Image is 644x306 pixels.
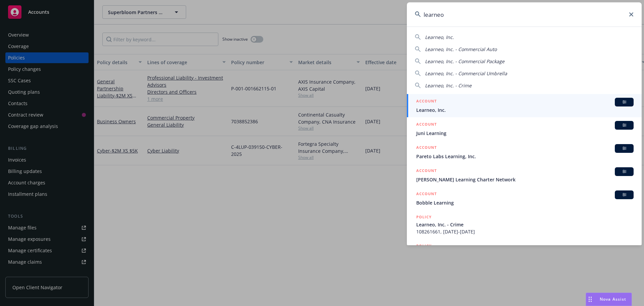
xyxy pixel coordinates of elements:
span: Pareto Labs Learning, Inc. [416,153,634,160]
a: ACCOUNTBI[PERSON_NAME] Learning Charter Network [407,164,642,187]
a: ACCOUNTBIJuni Learning [407,117,642,140]
input: Search... [407,2,642,27]
button: Nova Assist [586,293,632,306]
a: POLICYLearneo, Inc. - Crime108261661, [DATE]-[DATE] [407,210,642,239]
div: Drag to move [586,293,594,306]
h5: POLICY [416,214,432,220]
span: [PERSON_NAME] Learning Charter Network [416,176,634,183]
h5: ACCOUNT [416,121,437,129]
span: Juni Learning [416,130,634,137]
span: 108261661, [DATE]-[DATE] [416,228,634,235]
span: Learneo, Inc. - Commercial Auto [425,46,497,52]
span: Learneo, Inc. - Crime [416,221,634,228]
span: Learneo, Inc. [416,106,634,114]
span: BI [618,99,631,105]
span: Learneo, Inc. - Commercial Umbrella [425,70,507,77]
span: Learneo, Inc. [425,34,454,40]
span: Bobble Learning [416,199,634,206]
span: BI [618,145,631,151]
span: BI [618,169,631,175]
h5: ACCOUNT [416,190,437,199]
h5: ACCOUNT [416,167,437,175]
span: BI [618,192,631,198]
span: Learneo, Inc. - Commercial Package [425,58,504,64]
span: Learneo, Inc. - Crime [425,82,472,89]
h5: ACCOUNT [416,144,437,152]
a: ACCOUNTBIPareto Labs Learning, Inc. [407,140,642,164]
h5: POLICY [416,243,432,249]
a: ACCOUNTBILearneo, Inc. [407,94,642,117]
span: BI [618,122,631,128]
a: ACCOUNTBIBobble Learning [407,187,642,210]
a: POLICY [407,239,642,268]
h5: ACCOUNT [416,98,437,106]
span: Nova Assist [600,296,626,302]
